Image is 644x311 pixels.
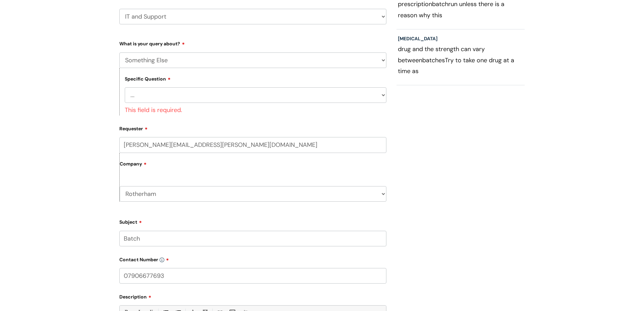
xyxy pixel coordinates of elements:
[119,292,386,300] label: Description
[160,258,164,262] img: info-icon.svg
[119,217,386,225] label: Subject
[120,159,386,174] label: Company
[125,103,386,115] div: This field is required.
[119,124,386,132] label: Requester
[119,254,386,263] label: Contact Number
[422,56,445,64] span: batches
[398,44,524,76] p: drug and the strength can vary between Try to take one drug at a time as
[119,39,386,47] label: What is your query about?
[125,75,171,82] label: Specific Question
[398,36,437,42] a: [MEDICAL_DATA]
[119,137,386,153] input: Email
